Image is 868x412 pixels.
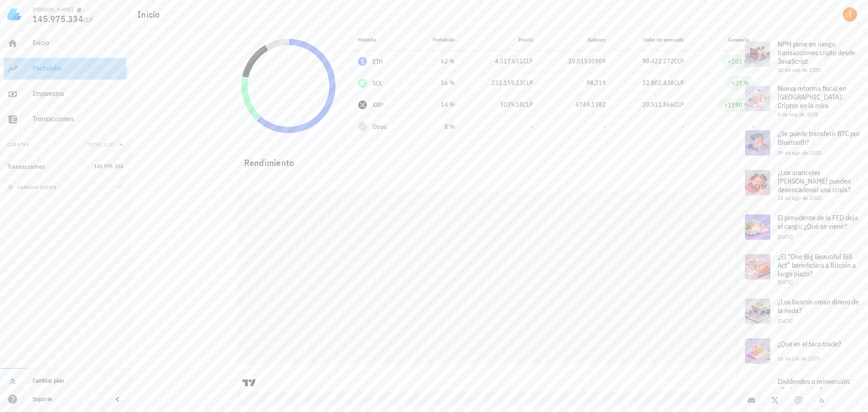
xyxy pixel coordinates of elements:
span: CLP [674,57,684,65]
th: Balance [540,29,613,51]
span: Dividendos o reinversión: ¿Qué es mejor? [778,377,851,394]
span: ¿Se puede transferir BTC por Bluetooth? [778,129,860,147]
a: Impuestos [4,83,127,105]
a: ¿El “One Big Beautiful Bill Act” beneficiará a Bitcoin a largo plazo? [DATE] [738,247,868,291]
span: 20.511.866 [642,100,674,109]
span: [DATE] [778,317,793,324]
span: 4.517.651 [495,57,523,65]
span: - [682,123,684,131]
span: Otros [373,122,387,132]
th: Portafolio [410,29,462,51]
a: Portafolio [4,58,127,80]
div: Cambiar plan [33,377,123,384]
span: - [531,123,533,131]
div: avatar [843,7,857,22]
span: Nueva reforma fiscal en [GEOGRAPHIC_DATA]: Criptos en la mira [778,84,846,110]
span: 22.802.438 [642,79,674,87]
span: CLP [674,100,684,109]
span: 16 de jun de 2025 [778,355,820,362]
div: ETH [373,57,383,66]
th: Precio [462,29,540,51]
span: El presidente de la FED deja el cargo: ¿Qué se viene? [778,213,858,231]
a: Dividendos o reinversión: ¿Qué es mejor? [738,371,868,411]
span: ¿Los aranceles [PERSON_NAME] pueden desencadenar una crisis? [778,168,851,194]
span: 145.975.334 [94,163,123,170]
div: 14 % [418,100,454,109]
a: ¿Se puede transferir BTC por Bluetooth? 29 de ago de 2025 [738,123,868,163]
span: CLP [523,100,533,109]
div: 98,219 [547,78,606,88]
a: ¿Los bancos crean dinero de la nada? [DATE] [738,291,868,331]
div: Inicio [33,38,123,47]
span: CLP [523,79,533,87]
div: Portafolio [33,64,123,72]
span: 10 de sep de 2025 [778,66,821,73]
div: +103 % [728,57,749,66]
span: Total CLP [87,142,114,147]
span: 18 de ago de 2025 [778,194,821,201]
div: 20,01530909 [547,57,606,66]
div: Impuestos [33,89,123,98]
span: ¿Qué es el taco trade? [778,339,841,348]
div: Transacciones [33,114,123,123]
a: Transacciones 145.975.334 [4,156,127,177]
span: ¿El “One Big Beautiful Bill Act” beneficiará a Bitcoin a largo plazo? [778,252,856,278]
span: - [604,123,606,131]
div: 6749,1382 [547,100,606,109]
th: Moneda [351,29,411,51]
a: NPM pone en riesgo transacciones cripto desde JavaScript 10 de sep de 2025 [738,34,868,79]
span: 29 de ago de 2025 [778,149,821,156]
div: SOL [373,79,383,88]
span: [DATE] [778,233,793,240]
div: 62 % [418,57,454,66]
div: Rendimiento [237,148,762,170]
div: [PERSON_NAME] [33,6,73,13]
th: Valor de mercado [613,29,691,51]
div: XRP-icon [358,100,367,109]
span: ¿Los bancos crean dinero de la nada? [778,297,859,315]
div: 16 % [418,78,454,88]
img: LedgiFi [7,7,22,22]
button: CuentasTotal CLP [4,134,127,156]
span: CLP [83,16,94,24]
span: CLP [674,79,684,87]
span: [DATE] [778,279,793,285]
span: 145.975.334 [33,13,83,25]
span: 232.159,13 [491,79,523,87]
a: ¿Los aranceles [PERSON_NAME] pueden desencadenar una crisis? 18 de ago de 2025 [738,163,868,207]
span: 3039,18 [500,100,523,109]
div: 8 % [418,122,454,132]
a: Inicio [4,33,127,54]
div: Soporte [33,396,105,403]
div: Transacciones [7,163,45,170]
button: agregar cuenta [5,183,61,192]
a: ¿Qué es el taco trade? 16 de jun de 2025 [738,331,868,371]
span: agregar cuenta [9,185,57,190]
span: NPM pone en riesgo transacciones cripto desde JavaScript [778,39,855,66]
div: XRP [373,100,384,109]
div: SOL-icon [358,79,367,88]
div: +27 % [731,79,749,88]
span: 8 de sep de 2025 [778,111,818,118]
span: 90.422.172 [642,57,674,65]
a: Charting by TradingView [241,379,257,387]
a: Transacciones [4,109,127,130]
a: El presidente de la FED deja el cargo: ¿Qué se viene? [DATE] [738,207,868,247]
a: Nueva reforma fiscal en [GEOGRAPHIC_DATA]: Criptos en la mira 8 de sep de 2025 [738,79,868,123]
span: CLP [523,57,533,65]
div: ETH-icon [358,57,367,66]
span: Ganancia [728,36,755,43]
div: +1190 % [724,100,749,109]
h1: Inicio [137,7,164,22]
